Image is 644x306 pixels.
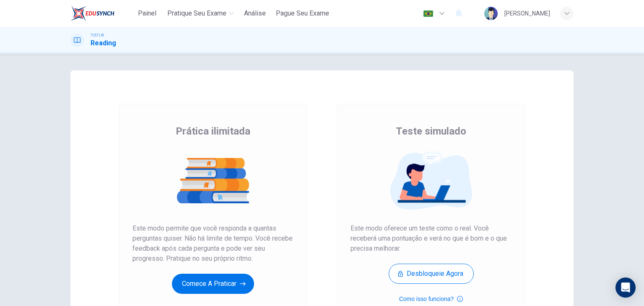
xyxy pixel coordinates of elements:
[396,124,466,138] span: Teste simulado
[70,5,114,22] img: EduSynch logo
[244,8,266,18] span: Análise
[134,6,161,21] button: Painel
[423,10,434,17] img: pt
[389,264,474,284] button: Desbloqueie agora
[484,7,498,20] img: Profile picture
[91,32,104,38] span: TOEFL®
[91,38,116,48] h1: Reading
[164,6,237,21] button: Pratique seu exame
[273,6,332,21] button: Pague Seu Exame
[70,5,134,22] a: EduSynch logo
[504,8,550,18] div: [PERSON_NAME]
[138,8,156,18] span: Painel
[399,294,463,304] button: Como isso funciona?
[172,274,254,294] button: Comece a praticar
[276,8,329,18] span: Pague Seu Exame
[132,223,293,264] span: Este modo permite que você responda a quantas perguntas quiser. Não há limite de tempo. Você rece...
[351,223,512,254] span: Este modo oferece um teste como o real. Você receberá uma pontuação e verá no que é bom e o que p...
[615,277,636,298] div: Open Intercom Messenger
[167,8,226,18] span: Pratique seu exame
[241,6,269,21] button: Análise
[176,124,250,138] span: Prática ilimitada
